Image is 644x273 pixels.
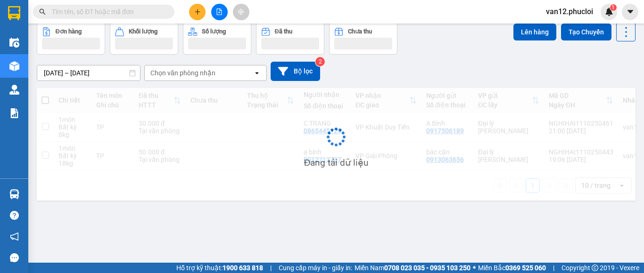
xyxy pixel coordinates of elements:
[216,8,223,15] span: file-add
[626,8,635,16] span: caret-down
[561,24,611,40] button: Tạo Chuyến
[9,38,19,48] img: warehouse-icon
[9,108,19,118] img: solution-icon
[183,22,251,55] button: Số lượng
[9,85,19,95] img: warehouse-icon
[238,8,244,15] span: aim
[129,28,157,35] div: Khối lượng
[605,8,613,16] img: icon-new-feature
[253,69,261,77] svg: open
[9,189,19,199] img: warehouse-icon
[384,264,471,272] strong: 0708 023 035 - 0935 103 250
[194,8,201,15] span: plus
[348,28,372,35] div: Chưa thu
[355,263,471,273] span: Miền Nam
[10,211,19,220] span: question-circle
[233,4,249,20] button: aim
[611,4,615,11] span: 1
[610,4,617,11] sup: 1
[189,4,206,20] button: plus
[513,24,556,40] button: Lên hàng
[622,4,638,20] button: caret-down
[275,28,292,35] div: Đã thu
[56,28,82,35] div: Đơn hàng
[473,266,476,270] span: ⚪️
[10,232,19,241] span: notification
[478,263,546,273] span: Miền Bắc
[9,61,19,71] img: warehouse-icon
[8,6,20,20] img: logo-vxr
[110,22,178,55] button: Khối lượng
[202,28,226,35] div: Số lượng
[553,263,554,273] span: |
[150,68,215,78] div: Chọn văn phòng nhận
[271,62,320,81] button: Bộ lọc
[270,263,272,273] span: |
[211,4,228,20] button: file-add
[37,22,105,55] button: Đơn hàng
[304,156,369,170] div: Đang tải dữ liệu
[329,22,397,55] button: Chưa thu
[176,263,263,273] span: Hỗ trợ kỹ thuật:
[52,7,163,17] input: Tìm tên, số ĐT hoặc mã đơn
[223,264,263,272] strong: 1900 633 818
[538,6,601,17] span: van12.phucloi
[279,263,352,273] span: Cung cấp máy in - giấy in:
[592,265,598,271] span: copyright
[10,253,19,262] span: message
[37,65,140,80] input: Select a date range.
[39,8,46,15] span: search
[505,264,546,272] strong: 0369 525 060
[256,22,324,55] button: Đã thu
[315,57,325,66] sup: 2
